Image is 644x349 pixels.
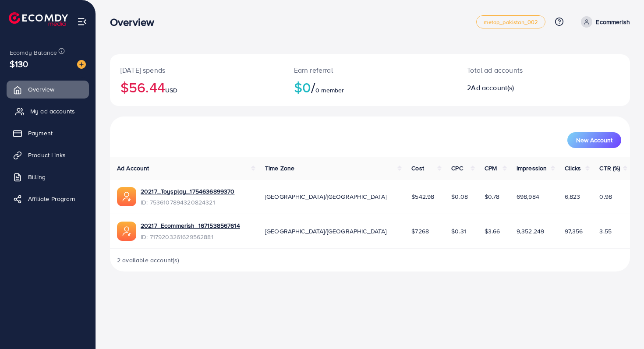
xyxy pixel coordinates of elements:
[517,164,547,173] span: Impression
[565,192,580,201] span: 6,823
[485,227,500,236] span: $3.66
[141,198,234,207] span: ID: 7536107894320824321
[117,164,149,173] span: Ad Account
[28,173,46,181] span: Billing
[7,190,89,208] a: Affiliate Program
[517,227,544,236] span: 9,352,249
[451,227,466,236] span: $0.31
[28,85,54,94] span: Overview
[120,79,273,95] h2: $56.44
[294,79,446,95] h2: $0
[411,192,434,201] span: $542.98
[485,192,500,201] span: $0.78
[577,16,630,28] a: Ecommerish
[596,17,630,27] p: Ecommerish
[10,48,57,57] span: Ecomdy Balance
[77,17,87,27] img: menu
[451,192,468,201] span: $0.08
[484,19,538,25] span: metap_pakistan_002
[471,83,514,92] span: Ad account(s)
[10,57,28,70] span: $130
[9,12,68,26] img: logo
[120,65,273,75] p: [DATE] spends
[117,222,136,241] img: ic-ads-acc.e4c84228.svg
[467,65,576,75] p: Total ad accounts
[7,124,89,142] a: Payment
[315,86,344,95] span: 0 member
[311,77,315,97] span: /
[7,168,89,186] a: Billing
[599,164,620,173] span: CTR (%)
[7,146,89,164] a: Product Links
[165,86,177,95] span: USD
[117,256,180,264] span: 2 available account(s)
[265,164,294,173] span: Time Zone
[467,84,576,92] h2: 2
[28,151,66,159] span: Product Links
[576,137,612,143] span: New Account
[294,65,446,75] p: Earn referral
[411,164,424,173] span: Cost
[30,107,75,116] span: My ad accounts
[565,164,581,173] span: Clicks
[110,16,161,28] h3: Overview
[411,227,429,236] span: $7268
[141,221,240,230] a: 20217_Ecommerish_1671538567614
[141,187,234,196] a: 20217_Toysplay_1754636899370
[265,192,387,201] span: [GEOGRAPHIC_DATA]/[GEOGRAPHIC_DATA]
[567,132,621,148] button: New Account
[28,194,75,203] span: Affiliate Program
[265,227,387,236] span: [GEOGRAPHIC_DATA]/[GEOGRAPHIC_DATA]
[476,15,546,28] a: metap_pakistan_002
[599,192,612,201] span: 0.98
[485,164,497,173] span: CPM
[117,187,136,206] img: ic-ads-acc.e4c84228.svg
[7,81,89,98] a: Overview
[451,164,463,173] span: CPC
[565,227,583,236] span: 97,356
[28,129,53,137] span: Payment
[7,102,89,120] a: My ad accounts
[599,227,612,236] span: 3.55
[77,60,86,69] img: image
[141,233,240,241] span: ID: 7179203261629562881
[517,192,539,201] span: 698,984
